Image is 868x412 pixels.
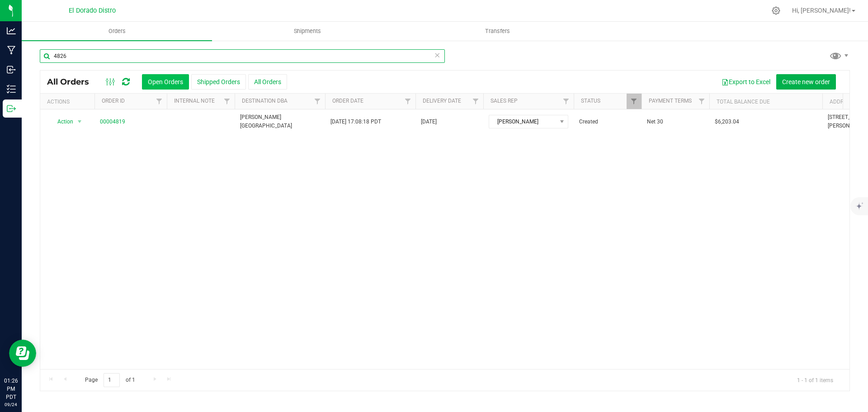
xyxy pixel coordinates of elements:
[421,118,437,126] span: [DATE]
[434,49,440,61] span: Clear
[709,94,822,109] th: Total Balance Due
[782,78,830,85] span: Create new order
[7,104,16,113] inline-svg: Outbound
[212,22,402,41] a: Shipments
[7,26,16,35] inline-svg: Analytics
[790,373,840,387] span: 1 - 1 of 1 items
[489,115,557,128] span: [PERSON_NAME]
[647,118,704,126] span: Net 30
[174,98,215,104] a: Internal Note
[104,373,120,387] input: 1
[473,27,522,35] span: Transfers
[716,74,776,90] button: Export to Excel
[142,74,189,90] button: Open Orders
[69,7,116,14] span: El Dorado Distro
[649,98,692,104] a: Payment Terms
[4,401,18,408] p: 09/24
[77,373,142,387] span: Page of 1
[7,65,16,74] inline-svg: Inbound
[242,98,288,104] a: Destination DBA
[491,98,518,104] a: Sales Rep
[40,49,445,63] input: Search Order ID, Destination, Customer PO...
[402,22,593,41] a: Transfers
[96,27,138,35] span: Orders
[74,115,85,128] span: select
[4,377,18,401] p: 01:26 PM PDT
[776,74,836,90] button: Create new order
[220,94,235,109] a: Filter
[715,118,739,126] span: $6,203.04
[581,98,600,104] a: Status
[49,115,74,128] span: Action
[694,94,709,109] a: Filter
[7,85,16,94] inline-svg: Inventory
[423,98,461,104] a: Delivery Date
[401,94,415,109] a: Filter
[627,94,642,109] a: Filter
[152,94,167,109] a: Filter
[191,74,246,90] button: Shipped Orders
[770,6,782,15] div: Manage settings
[792,7,851,14] span: Hi, [PERSON_NAME]!
[47,99,91,105] div: Actions
[282,27,333,35] span: Shipments
[240,113,320,130] span: [PERSON_NAME][GEOGRAPHIC_DATA]
[22,22,212,41] a: Orders
[310,94,325,109] a: Filter
[332,98,363,104] a: Order Date
[468,94,483,109] a: Filter
[330,118,381,126] span: [DATE] 17:08:18 PDT
[7,46,16,55] inline-svg: Manufacturing
[248,74,287,90] button: All Orders
[102,98,125,104] a: Order ID
[9,340,36,367] iframe: Resource center
[559,94,574,109] a: Filter
[100,118,125,126] a: 00004819
[47,77,98,87] span: All Orders
[579,118,636,126] span: Created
